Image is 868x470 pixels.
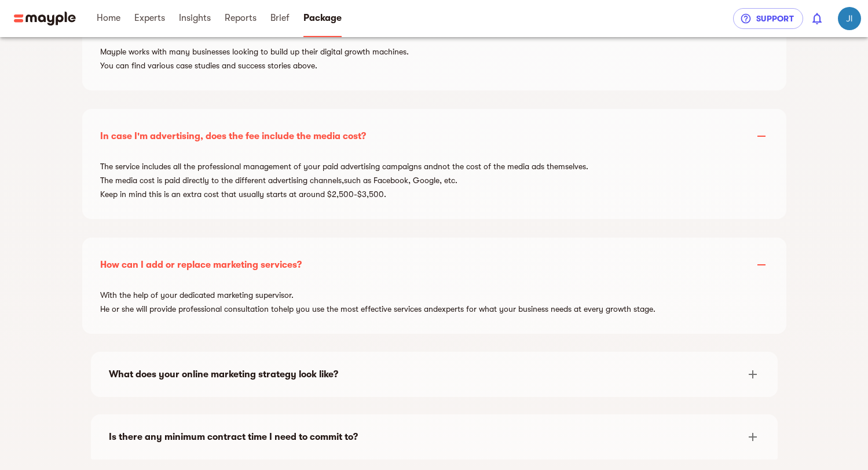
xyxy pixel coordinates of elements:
span: Support [742,12,794,25]
span: Home [97,11,120,25]
span: Reports [225,11,257,25]
img: tvqtMCI3R92JAmaHQHce [838,7,861,30]
img: Main logo [14,12,76,25]
div: In case I'm advertising, does the fee include the media cost? [91,118,778,155]
div: How can I add or replace marketing services? [100,258,748,272]
div: With the help of your dedicated marketing supervisor. He or she will provide professional consult... [91,283,778,325]
span: Experts [134,11,165,25]
div: Is there any minimum contract time I need to commit to? [109,430,739,444]
div: How can I add or replace marketing services? [91,246,778,283]
span: Package [303,11,342,25]
div: In case I'm advertising, does the fee include the media cost? [100,129,748,143]
div: What does your online marketing strategy look like? [100,360,769,388]
div: What does your online marketing strategy look like? [109,367,739,381]
span: Insights [179,11,211,25]
span: Brief [270,11,290,25]
div: The service includes all the professional management of your paid advertising campaigns and not t... [91,155,778,210]
div: Mayple works with many businesses looking to build up their digital growth machines. You can find... [91,40,778,82]
button: Support [733,8,803,29]
div: Is there any minimum contract time I need to commit to? [100,423,769,451]
button: show 0 new notifications [803,5,831,32]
